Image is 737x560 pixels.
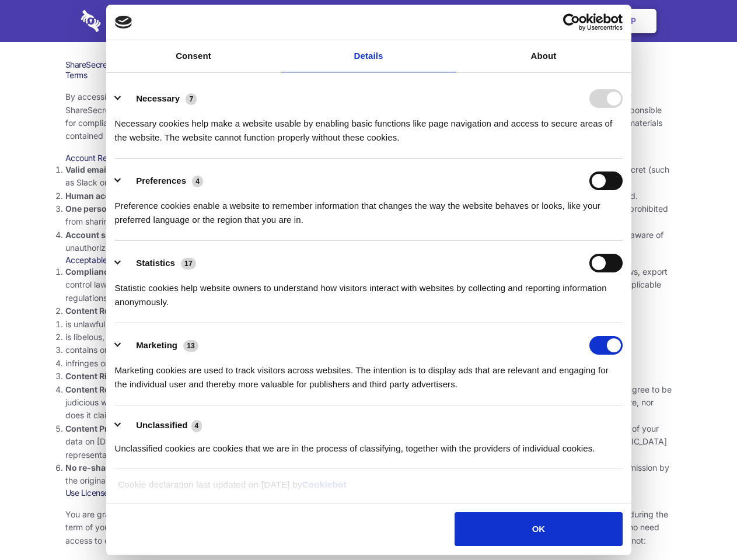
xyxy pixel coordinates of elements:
[186,93,197,105] span: 7
[65,163,672,190] li: You must provide a valid email address, either directly, or through approved third-party integrat...
[65,204,165,213] strong: One person per account.
[115,272,623,309] div: Statistic cookies help website owners to understand how visitors interact with websites by collec...
[65,357,672,370] li: infringes on any proprietary right of any party, including patent, trademark, trade secret, copyr...
[136,176,186,185] label: Preferences
[136,258,175,268] label: Statistics
[136,93,180,103] label: Necessary
[65,267,242,276] strong: Compliance with local laws and regulations.
[65,423,131,433] strong: Content Privacy.
[65,422,672,461] li: You understand that [DEMOGRAPHIC_DATA] or it’s representatives have no ability to retrieve the pl...
[115,108,623,145] div: Necessary cookies help make a website usable by enabling basic functions like page navigation and...
[192,176,203,187] span: 4
[456,40,631,72] a: About
[191,420,202,432] span: 4
[65,344,672,356] li: contains or installs any active malware or exploits, or uses our platform for exploit delivery (s...
[65,255,672,265] h3: Acceptable Use
[65,230,136,240] strong: Account security.
[109,478,628,501] div: Cookie declaration last updated on [DATE] by
[65,384,159,394] strong: Content Responsibility.
[115,418,209,433] button: Unclassified (4)
[521,13,623,31] a: Usercentrics Cookiebot - opens in a new window
[136,340,177,350] label: Marketing
[65,153,672,163] h3: Account Requirements
[115,171,211,190] button: Preferences (4)
[65,463,125,473] strong: No re-sharing.
[65,90,672,143] p: By accessing the Sharesecret web application at and any other related services, apps and software...
[115,433,623,456] div: Unclassified cookies are cookies that we are in the process of classifying, together with the pro...
[181,258,196,269] span: 17
[65,304,672,370] li: You agree NOT to use Sharesecret to upload or share content that:
[115,336,206,355] button: Marketing (13)
[455,512,622,546] button: OK
[65,508,672,547] p: You are granted permission to use the [DEMOGRAPHIC_DATA] services, subject to these terms of serv...
[65,461,672,488] li: If you were the recipient of a Sharesecret link, you agree not to re-share it with anyone else, u...
[343,3,393,39] a: Pricing
[65,190,672,202] li: Only human beings may create accounts. “Bot” accounts — those created by software, in an automate...
[473,3,527,39] a: Contact
[65,229,672,255] li: You are responsible for your own account security, including the security of your Sharesecret acc...
[65,70,672,80] h3: Terms
[529,3,580,39] a: Login
[115,254,204,272] button: Statistics (17)
[65,265,672,304] li: Your use of the Sharesecret must not violate any applicable laws, including copyright or trademar...
[65,488,672,498] h3: Use License
[679,502,723,546] iframe: Drift Widget Chat Controller
[65,306,151,316] strong: Content Restrictions.
[65,370,672,383] li: You agree that you will use Sharesecret only to secure and share content that you have the right ...
[115,89,204,108] button: Necessary (7)
[65,191,136,201] strong: Human accounts.
[65,383,672,422] li: You are solely responsible for the content you share on Sharesecret, and with the people you shar...
[106,40,281,72] a: Consent
[81,10,181,32] img: logo-wordmark-white-trans-d4663122ce5f474addd5e946df7df03e33cb6a1c49d2221995e7729f52c070b2.svg
[281,40,456,72] a: Details
[65,164,111,174] strong: Valid email.
[115,16,132,29] img: logo
[302,480,347,489] a: Cookiebot
[183,340,198,352] span: 13
[65,202,672,229] li: You are not allowed to share account credentials. Each account is dedicated to the individual who...
[115,190,623,227] div: Preference cookies enable a website to remember information that changes the way the website beha...
[65,371,128,381] strong: Content Rights.
[65,318,672,331] li: is unlawful or promotes unlawful activities
[115,355,623,391] div: Marketing cookies are used to track visitors across websites. The intention is to display ads tha...
[65,331,672,344] li: is libelous, defamatory, or fraudulent
[65,60,672,70] h1: ShareSecret Terms of Service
